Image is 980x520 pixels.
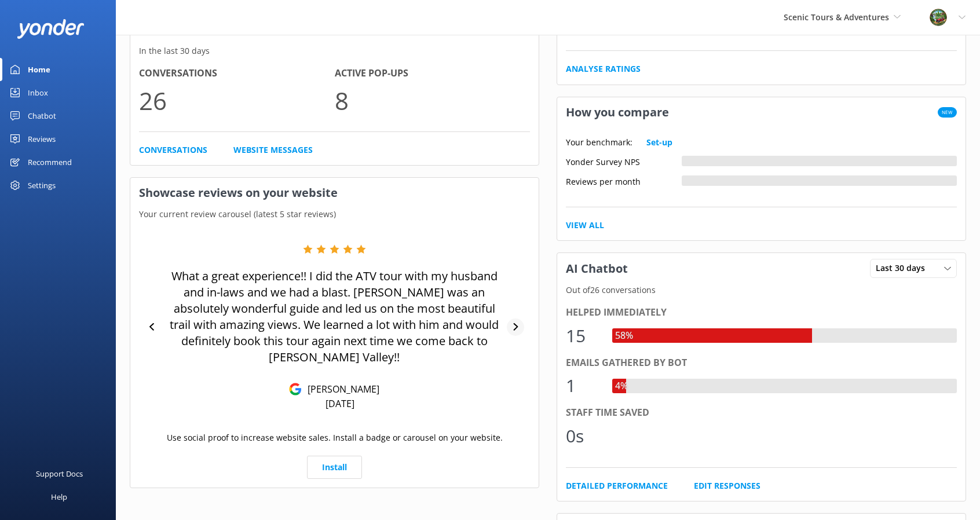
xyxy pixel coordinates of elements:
[289,383,302,396] img: Google Reviews
[784,12,889,23] span: Scenic Tours & Adventures
[566,422,601,450] div: 0s
[302,383,379,396] p: [PERSON_NAME]
[566,136,632,149] p: Your benchmark:
[566,305,957,320] div: Helped immediately
[335,81,531,120] p: 8
[326,397,354,410] p: [DATE]
[139,66,335,81] h4: Conversations
[566,63,641,75] a: Analyse Ratings
[28,151,72,174] div: Recommend
[566,175,682,186] div: Reviews per month
[557,97,678,127] h3: How you compare
[612,379,631,394] div: 4%
[130,208,539,221] p: Your current review carousel (latest 5 star reviews)
[335,66,531,81] h4: Active Pop-ups
[566,322,601,350] div: 15
[612,328,636,343] div: 58%
[28,104,56,127] div: Chatbot
[566,479,668,492] a: Detailed Performance
[557,254,637,284] h3: AI Chatbot
[938,107,957,118] span: New
[36,462,83,485] div: Support Docs
[28,174,56,197] div: Settings
[28,81,48,104] div: Inbox
[139,81,335,120] p: 26
[51,485,67,508] div: Help
[130,178,539,208] h3: Showcase reviews on your website
[694,479,760,492] a: Edit Responses
[130,45,539,57] p: In the last 30 days
[566,372,601,400] div: 1
[566,156,682,166] div: Yonder Survey NPS
[28,127,56,151] div: Reviews
[307,456,362,479] a: Install
[646,136,672,149] a: Set-up
[28,58,50,81] div: Home
[930,9,947,26] img: 789-1755618753.png
[17,19,84,38] img: yonder-white-logo.png
[557,284,966,296] p: Out of 26 conversations
[167,431,503,444] p: Use social proof to increase website sales. Install a badge or carousel on your website.
[876,262,932,274] span: Last 30 days
[566,356,957,371] div: Emails gathered by bot
[162,268,507,365] p: What a great experience!! I did the ATV tour with my husband and in-laws and we had a blast. [PER...
[233,144,313,156] a: Website Messages
[566,219,604,232] a: View All
[566,405,957,420] div: Staff time saved
[139,144,207,156] a: Conversations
